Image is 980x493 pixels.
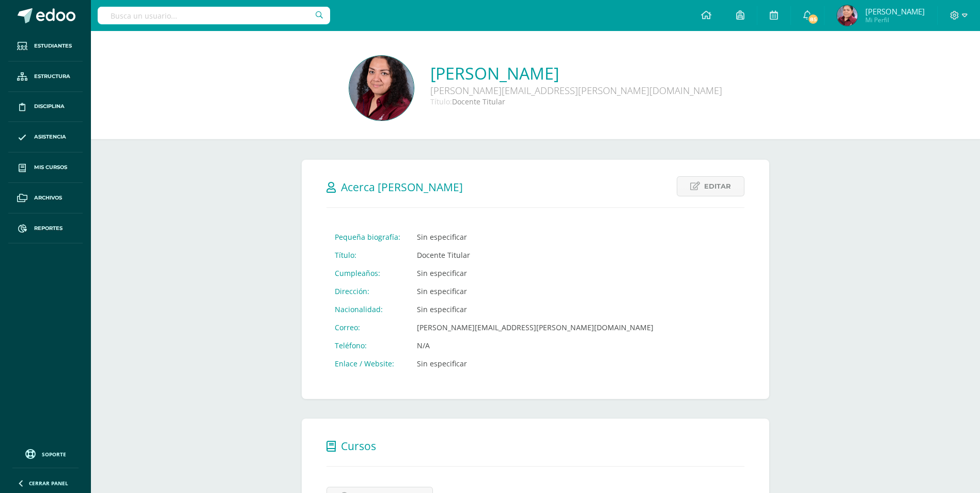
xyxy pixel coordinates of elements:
[98,7,330,24] input: Busca un usuario...
[34,194,62,202] span: Archivos
[430,62,722,84] a: [PERSON_NAME]
[8,92,83,122] a: Disciplina
[42,451,66,458] span: Soporte
[34,102,65,111] span: Disciplina
[409,318,662,336] td: [PERSON_NAME][EMAIL_ADDRESS][PERSON_NAME][DOMAIN_NAME]
[837,5,858,26] img: d6b8000caef82a835dfd50702ce5cd6f.png
[704,177,731,196] span: Editar
[326,264,409,282] td: Cumpleaños:
[8,213,83,244] a: Reportes
[8,61,83,92] a: Estructura
[326,282,409,300] td: Dirección:
[326,300,409,318] td: Nacionalidad:
[29,480,68,487] span: Cerrar panel
[8,31,83,61] a: Estudiantes
[326,246,409,264] td: Título:
[8,152,83,183] a: Mis cursos
[34,163,67,172] span: Mis cursos
[409,355,662,373] td: Sin especificar
[409,228,662,246] td: Sin especificar
[677,176,744,196] a: Editar
[807,13,819,25] span: 85
[34,42,72,50] span: Estudiantes
[409,282,662,300] td: Sin especificar
[865,16,925,24] span: Mi Perfil
[865,6,925,17] span: [PERSON_NAME]
[341,180,463,194] span: Acerca [PERSON_NAME]
[430,84,722,97] div: [PERSON_NAME][EMAIL_ADDRESS][PERSON_NAME][DOMAIN_NAME]
[34,72,70,81] span: Estructura
[326,336,409,355] td: Teléfono:
[341,439,376,453] span: Cursos
[409,336,662,355] td: N/A
[34,224,63,233] span: Reportes
[430,97,452,106] span: Título:
[8,122,83,152] a: Asistencia
[452,97,505,106] span: Docente Titular
[349,56,414,120] img: 2238b166e5d3179d3aeb33445d4472e4.png
[34,133,66,141] span: Asistencia
[326,228,409,246] td: Pequeña biografía:
[409,246,662,264] td: Docente Titular
[409,264,662,282] td: Sin especificar
[12,446,79,460] a: Soporte
[326,355,409,373] td: Enlace / Website:
[326,318,409,336] td: Correo:
[409,300,662,318] td: Sin especificar
[8,183,83,213] a: Archivos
